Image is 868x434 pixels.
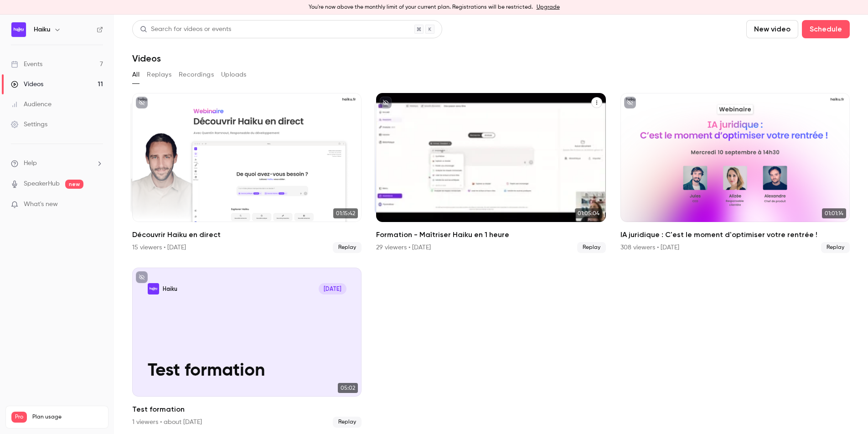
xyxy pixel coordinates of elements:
[24,179,60,189] a: SpeakerHub
[11,80,43,89] div: Videos
[163,285,177,293] p: Haiku
[620,243,679,252] div: 308 viewers • [DATE]
[92,201,103,209] iframe: Noticeable Trigger
[132,243,186,252] div: 15 viewers • [DATE]
[380,97,392,108] button: unpublished
[537,4,560,11] a: Upgrade
[132,418,202,427] div: 1 viewers • about [DATE]
[376,93,605,253] li: Formation - Maîtriser Haiku en 1 heure
[132,53,161,64] h1: Videos
[333,208,358,218] span: 01:15:42
[376,243,431,252] div: 29 viewers • [DATE]
[132,229,362,240] h2: Découvrir Haiku en direct
[620,93,850,253] li: IA juridique : C'est le moment d'optimiser votre rentrée !
[32,413,103,421] span: Plan usage
[11,22,26,37] img: Haiku
[577,242,606,253] span: Replay
[620,229,850,240] h2: IA juridique : C'est le moment d'optimiser votre rentrée !
[802,20,850,38] button: Schedule
[746,20,798,38] button: New video
[136,271,148,283] button: unpublished
[11,120,47,129] div: Settings
[132,268,362,428] a: Test formationHaiku[DATE]Test formation05:02Test formation1 viewers • about [DATE]Replay
[11,412,27,423] span: Pro
[148,283,159,294] img: Test formation
[821,242,850,253] span: Replay
[140,25,231,34] div: Search for videos or events
[65,180,83,189] span: new
[624,97,636,108] button: unpublished
[319,283,346,294] span: [DATE]
[620,93,850,253] a: 01:01:14IA juridique : C'est le moment d'optimiser votre rentrée !308 viewers • [DATE]Replay
[179,67,214,82] button: Recordings
[132,93,362,253] a: 01:15:4201:15:42Découvrir Haiku en direct15 viewers • [DATE]Replay
[11,159,103,168] li: help-dropdown-opener
[333,417,362,428] span: Replay
[11,60,42,69] div: Events
[376,93,605,253] a: 01:05:0401:05:04Formation - Maîtriser Haiku en 1 heure29 viewers • [DATE]Replay
[132,93,850,428] ul: Videos
[24,200,58,209] span: What's new
[132,404,362,415] h2: Test formation
[147,67,171,82] button: Replays
[24,159,37,168] span: Help
[822,208,846,218] span: 01:01:14
[376,229,605,240] h2: Formation - Maîtriser Haiku en 1 heure
[132,67,139,82] button: All
[11,100,52,109] div: Audience
[132,93,362,253] li: Découvrir Haiku en direct
[575,208,602,218] span: 01:05:04
[333,242,362,253] span: Replay
[221,67,247,82] button: Uploads
[136,97,148,108] button: unpublished
[132,268,362,428] li: Test formation
[338,383,358,393] span: 05:02
[132,20,850,429] section: Videos
[34,25,50,34] h6: Haiku
[148,361,346,381] p: Test formation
